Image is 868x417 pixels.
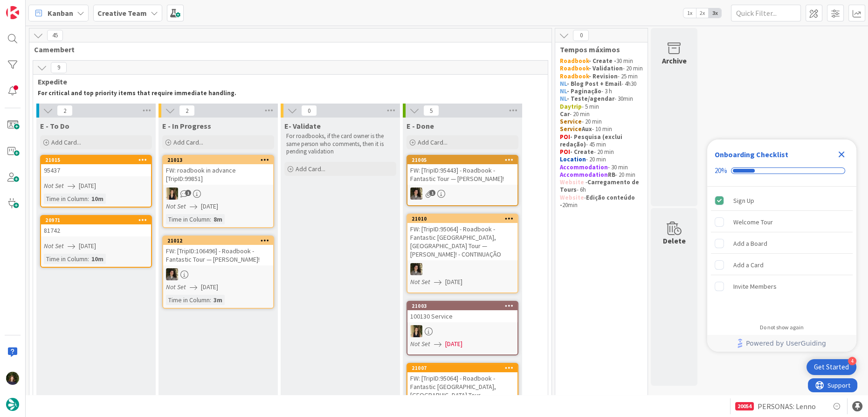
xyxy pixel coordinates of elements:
[406,214,518,293] a: 21010FW: [TripID:95064] - Roadbook - Fantastic [GEOGRAPHIC_DATA], [GEOGRAPHIC_DATA] Tour — [PERSO...
[163,156,273,185] div: 21013FW: roadbook in advance [TripID:99851]
[38,77,536,86] span: Expedite
[97,8,147,18] b: Creative Team
[38,89,236,97] strong: For critical and top priority items that require immediate handling.
[560,111,643,118] p: - 20 min
[6,372,19,385] img: MC
[407,302,517,310] div: 21003
[41,164,151,176] div: 95437
[162,121,211,131] span: E - In Progress
[179,105,195,116] span: 2
[162,236,274,309] a: 21012FW: [TripID:106496] - Roadbook - Fantastic Tour — [PERSON_NAME]!MSNot Set[DATE]Time in Colum...
[407,364,517,372] div: 21007
[733,238,767,249] div: Add a Board
[560,95,643,103] p: - 30min
[79,241,96,251] span: [DATE]
[848,357,856,365] div: 4
[560,65,643,72] p: - 20 min
[560,125,643,133] p: - 10 min
[167,237,273,244] div: 21012
[407,156,517,164] div: 21005
[44,254,88,264] div: Time in Column
[418,138,448,146] span: Add Card...
[211,295,225,305] div: 3m
[166,188,178,200] img: SP
[407,223,517,260] div: FW: [TripID:95064] - Roadbook - Fantastic [GEOGRAPHIC_DATA], [GEOGRAPHIC_DATA] Tour — [PERSON_NAM...
[210,214,211,224] span: :
[707,187,856,318] div: Checklist items
[560,194,643,209] p: - 20min
[407,325,517,337] div: SP
[560,178,641,194] strong: Carregamento de Tours
[44,194,88,204] div: Time in Column
[201,202,218,211] span: [DATE]
[560,148,643,156] p: - 20 min
[560,118,643,125] p: - 20 min
[589,72,618,80] strong: - Revision
[45,157,151,163] div: 21015
[41,156,151,164] div: 21015
[412,303,517,309] div: 21003
[707,335,856,352] div: Footer
[696,8,709,18] span: 2x
[707,139,856,352] div: Checklist Container
[445,339,462,349] span: [DATE]
[560,156,643,163] p: - 20 min
[589,64,623,72] strong: - Validation
[560,133,643,149] p: - 45 min
[758,401,816,412] span: PERSONAS: Lenno
[40,215,152,268] a: 2097181742Not Set[DATE]Time in Column:10m
[567,95,614,103] strong: - Teste/agendar
[88,194,89,204] span: :
[560,133,624,148] strong: - Pesquisa (exclui redação)
[560,45,636,54] span: Tempos máximos
[814,362,849,372] div: Get Started
[560,118,582,125] strong: Service
[733,281,777,292] div: Invite Members
[560,57,589,65] strong: Roadbook
[412,365,517,371] div: 21007
[662,55,687,66] div: Archive
[410,325,422,337] img: SP
[166,268,178,280] img: MS
[560,80,567,88] strong: NL
[711,212,853,232] div: Welcome Tour is incomplete.
[560,57,643,65] p: 30 min
[163,236,273,265] div: 21012FW: [TripID:106496] - Roadbook - Fantastic Tour — [PERSON_NAME]!
[40,121,69,131] span: E - To Do
[45,217,151,223] div: 20971
[407,215,517,223] div: 21010
[44,242,64,250] i: Not Set
[89,254,106,264] div: 10m
[407,372,517,410] div: FW: [TripID:95064] - Roadbook - Fantastic [GEOGRAPHIC_DATA], [GEOGRAPHIC_DATA] Tour — [PERSON_NAME]!
[560,171,608,179] strong: Accommodation
[715,167,849,175] div: Checklist progress: 20%
[41,224,151,236] div: 81742
[560,87,567,95] strong: NL
[296,165,325,173] span: Add Card...
[407,215,517,260] div: 21010FW: [TripID:95064] - Roadbook - Fantastic [GEOGRAPHIC_DATA], [GEOGRAPHIC_DATA] Tour — [PERSO...
[406,155,518,206] a: 21005FW: [TripID:95443] - Roadbook - Fantastic Tour — [PERSON_NAME]!MS
[582,125,592,133] strong: Aux
[711,190,853,211] div: Sign Up is complete.
[560,73,643,80] p: - 25 min
[41,216,151,224] div: 20971
[663,235,686,246] div: Delete
[560,64,589,72] strong: Roadbook
[185,190,191,196] span: 1
[715,149,788,160] div: Onboarding Checklist
[6,6,19,19] img: Visit kanbanzone.com
[51,62,67,73] span: 9
[6,398,19,411] img: avatar
[211,214,225,224] div: 8m
[570,148,594,156] strong: - Create
[34,45,540,54] span: Camembert
[166,214,210,224] div: Time in Column
[163,188,273,200] div: SP
[567,80,621,88] strong: - Blog Post + Email
[301,105,317,116] span: 0
[407,302,517,322] div: 21003100130 Service
[41,156,151,176] div: 2101595437
[410,278,430,286] i: Not Set
[173,138,203,146] span: Add Card...
[163,268,273,280] div: MS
